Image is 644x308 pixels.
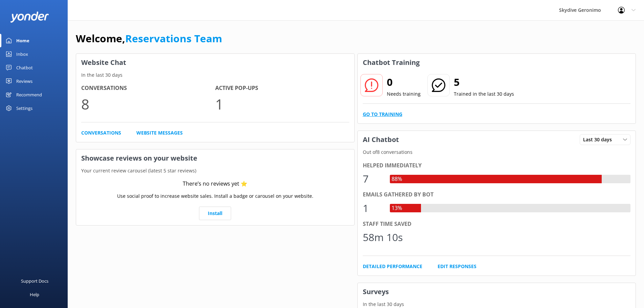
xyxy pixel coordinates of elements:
p: 1 [215,93,349,115]
span: Last 30 days [583,136,616,143]
div: Staff time saved [363,220,631,229]
p: In the last 30 days [76,71,354,79]
div: Reviews [16,74,32,88]
h3: AI Chatbot [358,131,404,148]
div: Recommend [16,88,42,101]
div: Chatbot [16,61,33,74]
h1: Welcome, [76,30,222,47]
h4: Active Pop-ups [215,84,349,93]
div: Emails gathered by bot [363,190,631,199]
a: Go to Training [363,111,402,118]
div: 13% [390,204,404,213]
h2: 5 [454,74,514,90]
div: 88% [390,175,404,184]
div: 7 [363,171,383,187]
div: 58m 10s [363,229,403,245]
p: Trained in the last 30 days [454,90,514,98]
img: yonder-white-logo.png [10,11,49,23]
h3: Chatbot Training [358,54,425,71]
h3: Website Chat [76,54,354,71]
a: Website Messages [136,129,183,137]
a: Detailed Performance [363,263,422,270]
a: Edit Responses [438,263,476,270]
h2: 0 [387,74,421,90]
h3: Surveys [358,283,636,301]
a: Conversations [81,129,121,137]
a: Install [199,207,231,220]
h3: Showcase reviews on your website [76,149,354,167]
div: Inbox [16,47,28,61]
div: There’s no reviews yet ⭐ [183,180,247,188]
p: Your current review carousel (latest 5 star reviews) [76,167,354,174]
div: Help [30,288,39,301]
h4: Conversations [81,84,215,93]
div: 1 [363,200,383,216]
p: Use social proof to increase website sales. Install a badge or carousel on your website. [117,192,313,200]
p: Out of 8 conversations [358,148,636,156]
p: 8 [81,93,215,115]
p: Needs training [387,90,421,98]
div: Home [16,34,29,47]
div: Helped immediately [363,161,631,170]
a: Reservations Team [125,31,222,45]
div: Settings [16,101,32,115]
div: Support Docs [21,274,48,288]
p: In the last 30 days [358,301,636,308]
